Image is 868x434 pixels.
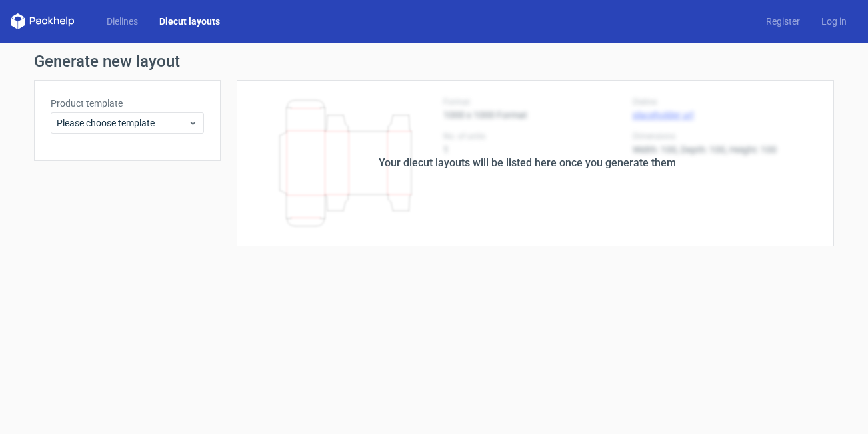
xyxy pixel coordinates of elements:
a: Diecut layouts [149,15,231,28]
div: Your diecut layouts will be listed here once you generate them [379,155,676,171]
a: Register [755,15,811,28]
span: Please choose template [57,116,188,130]
label: Product template [51,97,204,110]
a: Log in [811,15,857,28]
h1: Generate new layout [34,53,834,69]
a: Dielines [96,15,149,28]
